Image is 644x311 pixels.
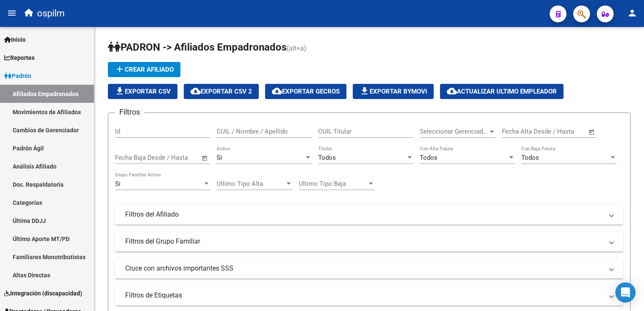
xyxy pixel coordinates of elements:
span: Padrón [4,71,31,80]
mat-icon: cloud_download [191,86,201,96]
span: Actualizar ultimo Empleador [447,88,557,95]
h3: Filtros [115,106,144,118]
mat-icon: cloud_download [272,86,282,96]
span: Si [115,180,121,188]
button: Open calendar [200,153,210,163]
span: Todos [521,154,539,161]
span: Todos [420,154,437,161]
button: Exportar CSV [108,84,177,99]
span: Seleccionar Gerenciador [420,128,488,135]
mat-icon: menu [7,8,17,18]
mat-icon: person [627,8,637,18]
span: (alt+a) [287,44,306,52]
button: Exportar Bymovi [353,84,434,99]
mat-panel-title: Cruce con archivos importantes SSS [125,264,603,273]
span: PADRON -> Afiliados Empadronados [108,41,287,53]
button: Open calendar [587,127,597,137]
mat-icon: file_download [115,86,125,96]
span: Exportar CSV [115,88,171,95]
mat-icon: cloud_download [447,86,457,96]
span: Inicio [4,35,26,44]
mat-expansion-panel-header: Filtros del Grupo Familiar [115,231,623,252]
span: Reportes [4,53,35,62]
span: Ultimo Tipo Baja [299,180,367,188]
div: Open Intercom Messenger [615,282,636,303]
span: Integración (discapacidad) [4,289,82,298]
mat-expansion-panel-header: Filtros del Afiliado [115,204,623,225]
mat-icon: file_download [360,86,370,96]
input: Fecha fin [157,154,198,161]
span: Todos [318,154,336,161]
span: Ultimo Tipo Alta [217,180,285,188]
input: Fecha inicio [502,128,536,135]
mat-panel-title: Filtros de Etiquetas [125,291,603,300]
span: Exportar CSV 2 [191,88,252,95]
input: Fecha inicio [115,154,149,161]
mat-expansion-panel-header: Cruce con archivos importantes SSS [115,258,623,279]
span: Si [217,154,222,161]
input: Fecha fin [544,128,585,135]
button: Exportar GECROS [265,84,346,99]
button: Actualizar ultimo Empleador [440,84,563,99]
span: Exportar Bymovi [360,88,427,95]
mat-expansion-panel-header: Filtros de Etiquetas [115,285,623,306]
button: Exportar CSV 2 [184,84,259,99]
mat-panel-title: Filtros del Afiliado [125,210,603,219]
span: Exportar GECROS [272,88,340,95]
span: Crear Afiliado [115,66,174,73]
mat-panel-title: Filtros del Grupo Familiar [125,237,603,246]
span: ospilm [37,4,64,23]
mat-icon: add [115,64,125,74]
button: Crear Afiliado [108,62,180,77]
